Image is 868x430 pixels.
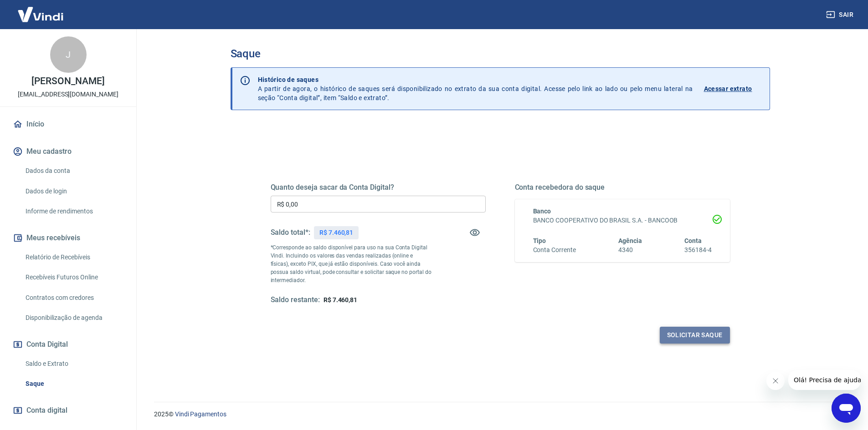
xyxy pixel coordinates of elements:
[618,237,642,244] span: Agência
[660,327,730,344] button: Solicitar saque
[22,202,125,221] a: Informe de rendimentos
[11,334,125,354] button: Conta Digital
[154,410,846,419] p: 2025 ©
[766,372,785,390] iframe: Fechar mensagem
[11,228,125,248] button: Meus recebíveis
[22,162,125,180] a: Dados da conta
[533,207,551,215] span: Banco
[533,245,576,255] h6: Conta Corrente
[175,410,226,418] a: Vindi Pagamentos
[271,295,320,305] h5: Saldo restante:
[684,237,702,244] span: Conta
[18,90,118,99] p: [EMAIL_ADDRESS][DOMAIN_NAME]
[11,400,125,420] a: Conta digital
[231,47,770,60] h3: Saque
[704,75,762,102] a: Acessar extrato
[26,404,67,417] span: Conta digital
[533,216,712,225] h6: BANCO COOPERATIVO DO BRASIL S.A. - BANCOOB
[22,268,125,287] a: Recebíveis Futuros Online
[271,228,310,237] h5: Saldo total*:
[22,354,125,373] a: Saldo e Extrato
[618,245,642,255] h6: 4340
[258,75,693,102] p: A partir de agora, o histórico de saques será disponibilizado no extrato da sua conta digital. Ac...
[319,228,353,238] p: R$ 7.460,81
[5,6,77,14] span: Olá! Precisa de ajuda?
[684,245,712,255] h6: 356184-4
[22,288,125,307] a: Contratos com credores
[832,394,861,423] iframe: Botão para abrir a janela de mensagens
[324,296,357,304] span: R$ 7.460,81
[22,309,125,327] a: Disponibilização de agenda
[533,237,546,244] span: Tipo
[11,142,125,162] button: Meu cadastro
[22,248,125,267] a: Relatório de Recebíveis
[31,76,104,86] p: [PERSON_NAME]
[11,0,70,28] img: Vindi
[271,183,486,192] h5: Quanto deseja sacar da Conta Digital?
[11,114,125,134] a: Início
[22,374,125,393] a: Saque
[271,243,432,284] p: *Corresponde ao saldo disponível para uso na sua Conta Digital Vindi. Incluindo os valores das ve...
[704,84,752,93] p: Acessar extrato
[788,370,861,390] iframe: Mensagem da empresa
[515,183,730,192] h5: Conta recebedora do saque
[50,36,87,73] div: J
[22,182,125,201] a: Dados de login
[824,6,857,23] button: Sair
[258,75,693,84] p: Histórico de saques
